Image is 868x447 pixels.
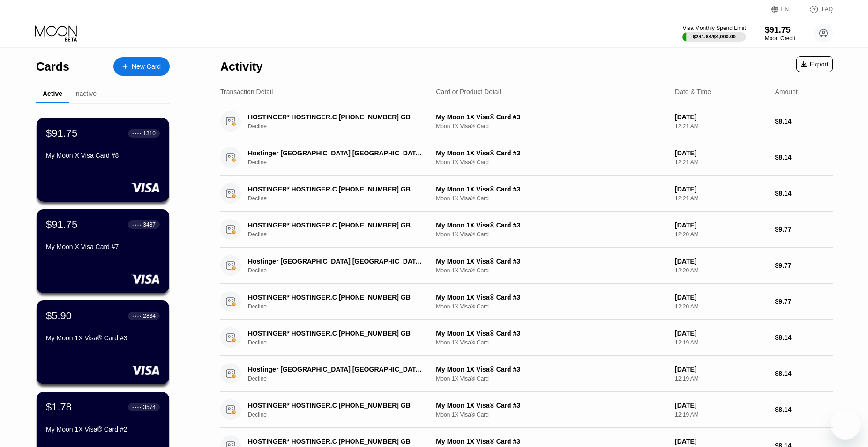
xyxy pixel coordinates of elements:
div: [DATE] [675,330,767,337]
div: New Card [132,63,161,71]
div: Inactive [74,90,97,97]
div: Export [796,56,833,72]
iframe: Button to launch messaging window [831,410,861,440]
div: Hostinger [GEOGRAPHIC_DATA] [GEOGRAPHIC_DATA] [GEOGRAPHIC_DATA]DeclineMy Moon 1X Visa® Card #3Moo... [220,248,833,284]
div: $5.90 [46,310,72,322]
div: Moon 1X Visa® Card [436,123,667,130]
div: My Moon X Visa Card #7 [46,243,160,250]
div: My Moon 1X Visa® Card #2 [46,425,160,433]
div: 2834 [143,313,156,319]
div: ● ● ● ● [132,223,142,226]
div: $8.14 [775,334,833,341]
div: [DATE] [675,113,767,121]
div: Hostinger [GEOGRAPHIC_DATA] [GEOGRAPHIC_DATA] [GEOGRAPHIC_DATA]DeclineMy Moon 1X Visa® Card #3Moo... [220,356,833,392]
div: New Card [113,57,170,76]
div: $5.90● ● ● ●2834My Moon 1X Visa® Card #3 [37,300,169,384]
div: $91.75 [765,25,795,35]
div: 3574 [143,404,156,410]
div: Decline [248,123,435,130]
div: HOSTINGER* HOSTINGER.C [PHONE_NUMBER] GBDeclineMy Moon 1X Visa® Card #3Moon 1X Visa® Card[DATE]12... [220,284,833,320]
div: My Moon 1X Visa® Card #3 [436,113,667,121]
div: Active [43,90,62,97]
div: Moon 1X Visa® Card [436,375,667,382]
div: Moon 1X Visa® Card [436,231,667,238]
div: $91.75 [46,219,77,231]
div: [DATE] [675,149,767,157]
div: $8.14 [775,154,833,161]
div: $91.75● ● ● ●3487My Moon X Visa Card #7 [37,209,169,293]
div: HOSTINGER* HOSTINGER.C [PHONE_NUMBER] GB [248,185,422,193]
div: [DATE] [675,257,767,265]
div: $8.14 [775,190,833,197]
div: FAQ [800,5,833,14]
div: Moon 1X Visa® Card [436,159,667,166]
div: My Moon 1X Visa® Card #3 [436,293,667,301]
div: Transaction Detail [220,88,273,95]
div: Cards [36,60,69,73]
div: Hostinger [GEOGRAPHIC_DATA] [GEOGRAPHIC_DATA] [GEOGRAPHIC_DATA] [248,149,422,157]
div: 12:21 AM [675,159,767,166]
div: HOSTINGER* HOSTINGER.C [PHONE_NUMBER] GBDeclineMy Moon 1X Visa® Card #3Moon 1X Visa® Card[DATE]12... [220,392,833,428]
div: Decline [248,267,435,274]
div: 12:19 AM [675,375,767,382]
div: My Moon 1X Visa® Card #3 [436,185,667,193]
div: 12:21 AM [675,123,767,130]
div: $9.77 [775,262,833,269]
div: 12:20 AM [675,267,767,274]
div: HOSTINGER* HOSTINGER.C [PHONE_NUMBER] GB [248,330,422,337]
div: Hostinger [GEOGRAPHIC_DATA] [GEOGRAPHIC_DATA] [GEOGRAPHIC_DATA] [248,366,422,373]
div: Decline [248,231,435,238]
div: My Moon 1X Visa® Card #3 [436,149,667,157]
div: $8.14 [775,406,833,413]
div: Decline [248,411,435,418]
div: Moon 1X Visa® Card [436,411,667,418]
div: My Moon 1X Visa® Card #3 [436,438,667,445]
div: 1310 [143,130,156,137]
div: EN [771,5,800,14]
div: $8.14 [775,117,833,125]
div: My Moon 1X Visa® Card #3 [436,221,667,229]
div: [DATE] [675,402,767,409]
div: Moon 1X Visa® Card [436,267,667,274]
div: HOSTINGER* HOSTINGER.C [PHONE_NUMBER] GB [248,221,422,229]
div: My Moon 1X Visa® Card #3 [46,334,160,342]
div: $241.64 / $4,000.00 [693,34,736,39]
div: HOSTINGER* HOSTINGER.C [PHONE_NUMBER] GBDeclineMy Moon 1X Visa® Card #3Moon 1X Visa® Card[DATE]12... [220,320,833,356]
div: Card or Product Detail [436,88,501,95]
div: Decline [248,195,435,202]
div: 12:19 AM [675,339,767,346]
div: My Moon 1X Visa® Card #3 [436,366,667,373]
div: 3487 [143,221,156,228]
div: 12:19 AM [675,411,767,418]
div: Decline [248,375,435,382]
div: My Moon 1X Visa® Card #3 [436,257,667,265]
div: Moon 1X Visa® Card [436,303,667,310]
div: $91.75 [46,127,77,139]
div: $91.75Moon Credit [765,25,795,42]
div: Decline [248,159,435,166]
div: HOSTINGER* HOSTINGER.C [PHONE_NUMBER] GB [248,293,422,301]
div: 12:20 AM [675,303,767,310]
div: $9.77 [775,226,833,233]
div: Visa Monthly Spend Limit [682,25,746,31]
div: 12:21 AM [675,195,767,202]
div: Date & Time [675,88,711,95]
div: [DATE] [675,366,767,373]
div: Amount [775,88,798,95]
div: ● ● ● ● [132,406,142,409]
div: ● ● ● ● [132,315,142,317]
div: [DATE] [675,438,767,445]
div: ● ● ● ● [132,132,142,135]
div: HOSTINGER* HOSTINGER.C [PHONE_NUMBER] GBDeclineMy Moon 1X Visa® Card #3Moon 1X Visa® Card[DATE]12... [220,103,833,139]
div: Moon 1X Visa® Card [436,195,667,202]
div: HOSTINGER* HOSTINGER.C [PHONE_NUMBER] GB [248,438,422,445]
div: $8.14 [775,370,833,377]
div: My Moon 1X Visa® Card #3 [436,330,667,337]
div: HOSTINGER* HOSTINGER.C [PHONE_NUMBER] GBDeclineMy Moon 1X Visa® Card #3Moon 1X Visa® Card[DATE]12... [220,176,833,212]
div: Decline [248,339,435,346]
div: Moon Credit [765,35,795,42]
div: FAQ [822,6,833,13]
div: Activity [220,60,262,73]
